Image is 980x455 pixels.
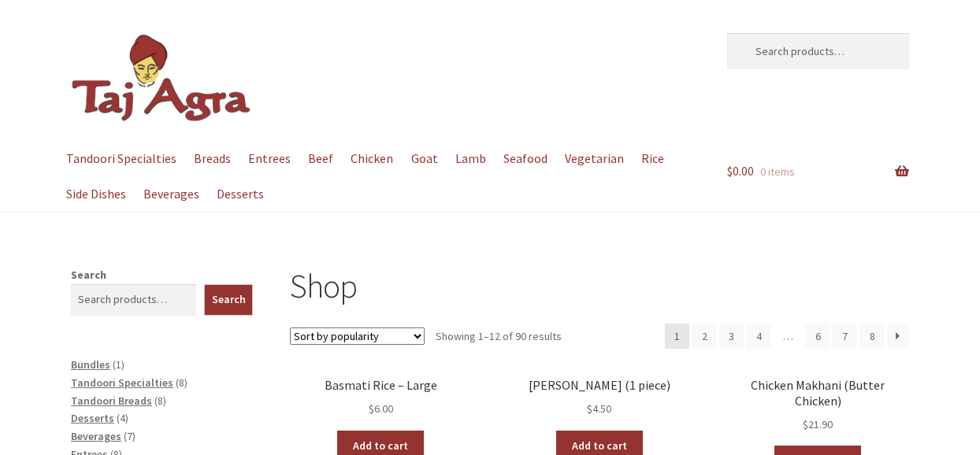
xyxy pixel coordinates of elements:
[135,176,206,212] a: Beverages
[240,141,298,176] a: Entrees
[301,141,341,176] a: Beef
[719,324,744,349] a: Page 3
[120,411,125,425] span: 4
[805,324,830,349] a: Page 6
[508,378,690,418] a: [PERSON_NAME] (1 piece) $4.50
[127,429,132,443] span: 7
[665,324,909,349] nav: Product Pagination
[71,33,252,124] img: Dickson | Taj Agra Indian Restaurant
[727,378,909,409] h2: Chicken Makhani (Butter Chicken)
[587,401,611,416] bdi: 4.50
[71,284,196,316] input: Search products…
[71,394,152,408] a: Tandoori Breads
[727,33,909,69] input: Search products…
[116,357,121,372] span: 1
[369,401,393,416] bdi: 6.00
[290,327,425,345] select: Shop order
[71,429,121,443] a: Beverages
[209,176,271,212] a: Desserts
[343,141,401,176] a: Chicken
[447,141,493,176] a: Lamb
[727,163,754,179] span: 0.00
[290,378,472,418] a: Basmati Rice – Large $6.00
[496,141,555,176] a: Seafood
[290,378,472,393] h2: Basmati Rice – Large
[887,324,909,349] a: →
[58,176,133,212] a: Side Dishes
[558,141,632,176] a: Vegetarian
[833,324,858,349] a: Page 7
[290,266,909,306] h1: Shop
[692,324,717,349] a: Page 2
[803,417,833,431] bdi: 21.90
[71,375,173,390] a: Tandoori Specialties
[859,324,885,349] a: Page 8
[71,357,110,372] a: Bundles
[71,268,106,282] label: Search
[665,324,690,349] span: Page 1
[760,165,795,179] span: 0 items
[634,141,672,176] a: Rice
[369,401,374,416] span: $
[71,141,690,212] nav: Primary Navigation
[158,394,163,408] span: 8
[727,163,733,179] span: $
[403,141,445,176] a: Goat
[186,141,238,176] a: Breads
[436,324,562,349] p: Showing 1–12 of 90 results
[727,378,909,433] a: Chicken Makhani (Butter Chicken) $21.90
[803,417,808,431] span: $
[746,324,771,349] a: Page 4
[508,378,690,393] h2: [PERSON_NAME] (1 piece)
[774,324,804,349] span: …
[204,284,254,316] button: Search
[727,141,909,202] a: $0.00 0 items
[71,411,114,425] a: Desserts
[179,375,184,390] span: 8
[587,401,592,416] span: $
[58,141,184,176] a: Tandoori Specialties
